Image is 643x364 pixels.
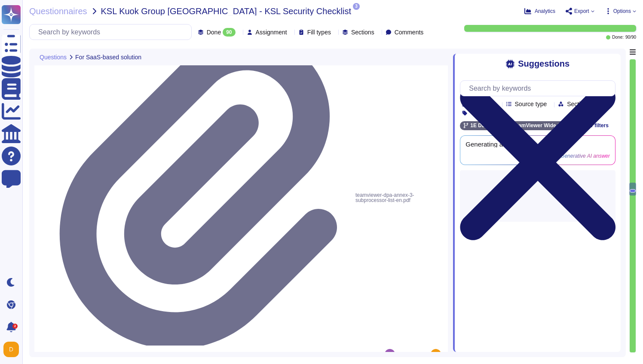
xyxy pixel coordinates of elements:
[34,24,191,40] input: Search by keywords
[574,9,589,14] span: Export
[431,349,441,359] img: user
[2,340,25,359] button: user
[612,35,624,40] span: Done:
[535,9,555,14] span: Analytics
[12,324,18,329] div: 2
[307,29,331,35] span: Fill types
[353,3,360,10] span: 3
[395,29,424,35] span: Comments
[625,35,636,40] span: 90 / 90
[40,54,67,60] span: Questions
[256,29,287,35] span: Assignment
[351,29,374,35] span: Sections
[101,7,351,15] span: KSL Kuok Group [GEOGRAPHIC_DATA] - KSL Security Checklist
[29,7,87,15] span: Questionnaires
[353,352,383,357] span: Answered by
[355,191,443,205] span: teamviewer-dpa-annex-3-subprocessor-list-en.pdf
[613,9,631,14] span: Options
[385,349,395,359] img: user
[223,28,235,37] div: 90
[75,54,141,60] span: For SaaS-based solution
[524,8,555,15] button: Analytics
[400,352,429,357] span: Approved by
[207,29,221,35] span: Done
[465,81,615,96] input: Search by keywords
[3,342,19,357] img: user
